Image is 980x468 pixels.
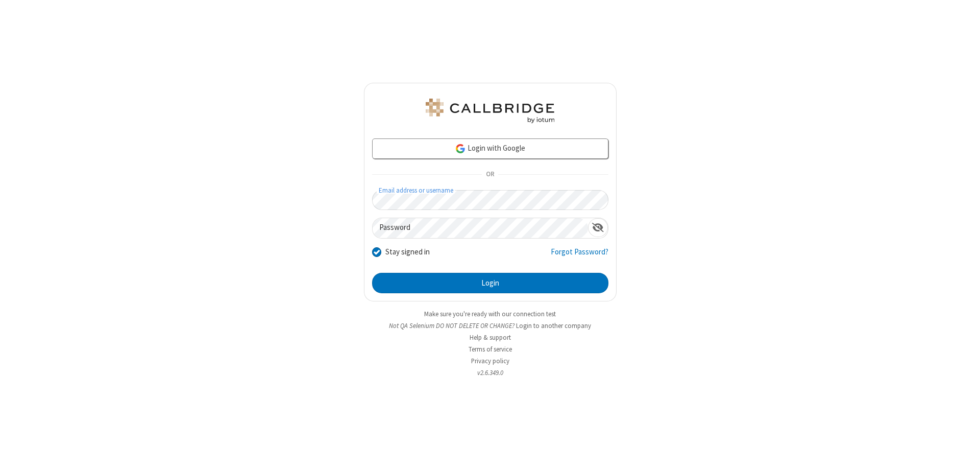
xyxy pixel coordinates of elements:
a: Make sure you're ready with our connection test [424,310,556,318]
a: Terms of service [469,345,512,354]
a: Help & support [470,333,511,342]
input: Email address or username [372,190,608,210]
a: Forgot Password? [551,246,608,266]
label: Stay signed in [385,246,430,258]
div: Show password [588,218,608,237]
a: Login with Google [372,138,608,159]
input: Password [373,218,588,238]
li: v2.6.349.0 [364,368,617,378]
a: Privacy policy [471,357,509,365]
iframe: Chat [954,441,972,461]
button: Login to another company [516,321,591,331]
span: OR [482,168,498,182]
img: QA Selenium DO NOT DELETE OR CHANGE [424,99,556,123]
button: Login [372,273,608,293]
li: Not QA Selenium DO NOT DELETE OR CHANGE? [364,321,617,331]
img: google-icon.png [455,143,466,154]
